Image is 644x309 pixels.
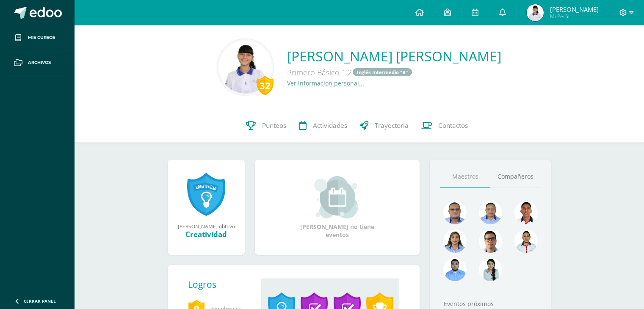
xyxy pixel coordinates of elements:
[514,201,538,224] img: 89a3ce4a01dc90e46980c51de3177516.png
[287,79,364,87] a: Ver información personal...
[24,298,56,304] span: Cerrar panel
[240,109,293,143] a: Punteos
[550,5,599,14] span: [PERSON_NAME]
[295,176,380,239] div: [PERSON_NAME] no tiene eventos
[438,121,468,130] span: Contactos
[176,229,236,239] div: Creatividad
[262,121,286,130] span: Punteos
[287,47,501,65] a: [PERSON_NAME] [PERSON_NAME]
[188,279,254,290] div: Logros
[415,109,474,143] a: Contactos
[443,258,467,281] img: bb84a3b7bf7504f214959ad1f5a3e741.png
[293,109,354,143] a: Actividades
[479,229,502,253] img: b3275fa016b95109afc471d3b448d7ac.png
[219,41,272,94] img: 4f408bf9a11a5daed90a502073d9d4b1.png
[28,34,55,41] span: Mis cursos
[440,166,490,188] a: Maestros
[479,258,502,281] img: 56ad63fe0de8ce470a366ccf655e76de.png
[527,4,544,21] img: a870b3e5c06432351c4097df98eac26b.png
[257,76,274,95] div: 32
[314,176,360,218] img: event_small.png
[7,50,68,75] a: Archivos
[514,229,538,253] img: 6b516411093031de2315839688b6386d.png
[443,201,467,224] img: 99962f3fa423c9b8099341731b303440.png
[550,13,599,20] span: Mi Perfil
[313,121,347,130] span: Actividades
[287,65,501,79] div: Primero Básico 1.2
[490,166,540,188] a: Compañeros
[7,25,68,50] a: Mis cursos
[443,229,467,253] img: 72fdff6db23ea16c182e3ba03ce826f1.png
[353,68,412,76] a: Inglés Intermedio "B"
[479,201,502,224] img: 2efff582389d69505e60b50fc6d5bd41.png
[354,109,415,143] a: Trayectoria
[440,300,540,308] div: Eventos próximos
[28,59,51,66] span: Archivos
[176,223,236,229] div: [PERSON_NAME] obtuvo
[375,121,409,130] span: Trayectoria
